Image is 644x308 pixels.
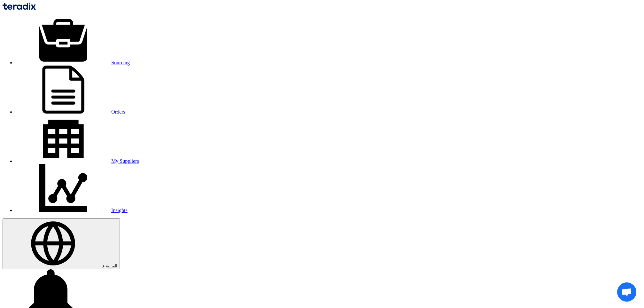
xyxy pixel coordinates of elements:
[15,109,125,115] a: Orders
[102,264,105,268] span: ع
[106,264,117,268] span: العربية
[3,218,120,269] button: العربية ع
[15,208,128,213] a: Insights
[15,60,130,65] a: Sourcing
[15,158,139,164] a: My Suppliers
[617,282,636,302] a: Open chat
[3,3,36,10] img: Teradix logo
